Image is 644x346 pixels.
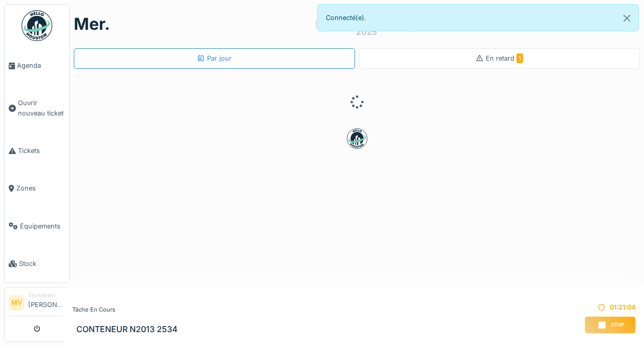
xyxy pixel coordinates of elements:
[317,4,639,31] div: Connecté(e).
[5,207,69,245] a: Équipements
[585,302,636,312] div: 01:21:04
[18,146,65,156] span: Tickets
[28,292,65,314] li: [PERSON_NAME]
[20,221,65,231] span: Équipements
[615,5,638,32] button: Close
[5,47,69,84] a: Agenda
[74,14,110,34] h1: mer.
[19,259,65,268] span: Stock
[18,98,65,118] span: Ouvrir nouveau ticket
[28,292,65,299] div: Technicien
[22,10,52,41] img: Badge_color-CXgf-gQk.svg
[5,84,69,132] a: Ouvrir nouveau ticket
[516,53,523,63] span: 1
[347,128,367,149] img: badge-BVDL4wpA.svg
[611,321,624,329] span: Stop
[72,305,178,314] div: Tâche en cours
[9,295,24,311] li: MV
[486,54,523,62] span: En retard
[5,169,69,207] a: Zones
[5,245,69,282] a: Stock
[76,324,178,334] h3: CONTENEUR N2013 2534
[356,26,377,38] div: 2025
[197,53,232,63] div: Par jour
[5,132,69,169] a: Tickets
[17,61,65,70] span: Agenda
[16,183,65,193] span: Zones
[9,292,65,316] a: MV Technicien[PERSON_NAME]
